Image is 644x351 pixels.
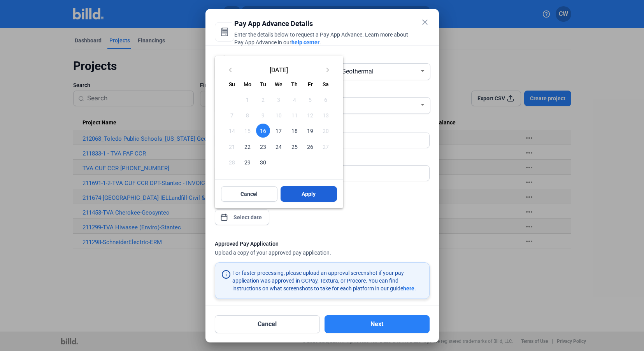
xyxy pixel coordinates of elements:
[272,139,286,153] span: 24
[225,139,239,153] span: 21
[302,92,318,107] button: September 5, 2025
[272,93,286,107] span: 3
[255,154,271,170] button: September 30, 2025
[318,92,333,107] button: September 6, 2025
[271,123,286,138] button: September 17, 2025
[303,139,317,153] span: 26
[291,81,298,87] span: Th
[323,81,329,87] span: Sa
[260,81,266,87] span: Tu
[271,138,286,154] button: September 24, 2025
[302,123,318,138] button: September 19, 2025
[240,123,255,138] button: September 15, 2025
[226,65,235,75] mat-icon: keyboard_arrow_left
[318,138,333,154] button: September 27, 2025
[225,108,239,122] span: 7
[303,124,317,138] span: 19
[308,81,313,87] span: Fr
[240,190,258,198] span: Cancel
[288,139,302,153] span: 25
[256,108,270,122] span: 9
[256,124,270,138] span: 16
[319,108,333,122] span: 13
[240,108,254,122] span: 8
[240,139,254,153] span: 22
[224,107,240,123] button: September 7, 2025
[288,108,302,122] span: 11
[271,107,286,123] button: September 10, 2025
[255,123,271,138] button: September 16, 2025
[240,155,254,169] span: 29
[288,124,302,138] span: 18
[319,93,333,107] span: 6
[287,92,302,107] button: September 4, 2025
[240,138,255,154] button: September 22, 2025
[318,123,333,138] button: September 20, 2025
[288,93,302,107] span: 4
[225,124,239,138] span: 14
[302,138,318,154] button: September 26, 2025
[275,81,283,87] span: We
[256,93,270,107] span: 2
[287,107,302,123] button: September 11, 2025
[224,138,240,154] button: September 21, 2025
[229,81,235,87] span: Su
[272,108,286,122] span: 10
[238,66,320,73] span: [DATE]
[240,92,255,107] button: September 1, 2025
[323,65,332,75] mat-icon: keyboard_arrow_right
[224,123,240,138] button: September 14, 2025
[271,92,286,107] button: September 3, 2025
[240,93,254,107] span: 1
[256,139,270,153] span: 23
[255,107,271,123] button: September 9, 2025
[272,124,286,138] span: 17
[225,155,239,169] span: 28
[221,186,277,202] button: Cancel
[287,138,302,154] button: September 25, 2025
[318,107,333,123] button: September 13, 2025
[303,93,317,107] span: 5
[302,107,318,123] button: September 12, 2025
[255,138,271,154] button: September 23, 2025
[240,107,255,123] button: September 8, 2025
[319,124,333,138] span: 20
[224,154,240,170] button: September 28, 2025
[240,154,255,170] button: September 29, 2025
[303,108,317,122] span: 12
[244,81,251,87] span: Mo
[302,190,316,198] span: Apply
[255,92,271,107] button: September 2, 2025
[287,123,302,138] button: September 18, 2025
[319,139,333,153] span: 27
[281,186,337,202] button: Apply
[256,155,270,169] span: 30
[240,124,254,138] span: 15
